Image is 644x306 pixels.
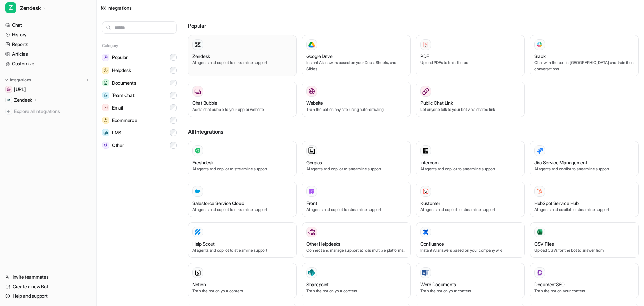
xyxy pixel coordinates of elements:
[194,229,201,235] img: Help Scout
[3,77,33,83] button: Integrations
[102,64,177,77] button: HelpdeskHelpdesk
[306,288,406,294] p: Train the bot on your content
[530,141,639,176] button: Jira Service ManagementAI agents and copilot to streamline support
[102,54,109,61] img: Popular
[188,82,297,117] button: Chat BubbleAdd a chat bubble to your app or website
[420,281,456,288] h3: Word Documents
[420,200,440,207] h3: Kustomer
[192,200,244,207] h3: Salesforce Service Cloud
[188,21,639,30] h3: Popular
[306,106,406,113] p: Train the bot on any site using auto-crawling
[112,54,128,61] span: Popular
[188,222,297,258] button: Help ScoutHelp ScoutAI agents and copilot to streamline support
[3,272,94,282] a: Invite teammates
[192,60,292,66] p: AI agents and copilot to streamline support
[3,85,94,94] a: www.eesel.ai[URL]
[112,67,131,74] span: Helpdesk
[3,30,94,39] a: History
[306,53,333,60] h3: Google Drive
[416,35,525,76] button: PDFPDFUpload PDFs to train the bot
[102,129,109,136] img: LMS
[102,139,177,151] button: OtherOther
[534,247,634,253] p: Upload CSVs for the bot to answer from
[102,104,109,111] img: Email
[306,159,322,166] h3: Gorgias
[420,60,520,66] p: Upload PDFs to train the bot
[306,281,329,288] h3: Sharepoint
[102,51,177,64] button: PopularPopular
[192,99,217,106] h3: Chat Bubble
[7,98,11,102] img: Zendesk
[420,106,520,113] p: Let anyone talk to your bot via a shared link
[534,207,634,213] p: AI agents and copilot to streamline support
[302,182,411,217] button: FrontFrontAI agents and copilot to streamline support
[3,106,94,116] a: Explore all integrations
[302,35,411,76] button: Google DriveGoogle DriveInstant AI answers based on your Docs, Sheets, and Slides
[420,288,520,294] p: Train the bot on your content
[306,200,317,207] h3: Front
[420,207,520,213] p: AI agents and copilot to streamline support
[14,106,91,117] span: Explore all integrations
[102,79,109,86] img: Documents
[3,20,94,30] a: Chat
[534,53,546,60] h3: Slack
[3,49,94,59] a: Articles
[7,87,11,91] img: www.eesel.ai
[112,142,124,149] span: Other
[534,281,565,288] h3: Document360
[422,229,429,235] img: Confluence
[188,35,297,76] button: ZendeskAI agents and copilot to streamline support
[530,35,639,76] button: SlackSlackChat with the bot in [GEOGRAPHIC_DATA] and train it on conversations
[192,159,213,166] h3: Freshdesk
[5,108,12,115] img: explore all integrations
[420,240,444,247] h3: Confluence
[302,141,411,176] button: GorgiasAI agents and copilot to streamline support
[112,80,136,86] span: Documents
[306,207,406,213] p: AI agents and copilot to streamline support
[302,222,411,258] button: Other HelpdesksOther HelpdesksConnect and manage support across multiple platforms.
[422,41,429,48] img: PDF
[308,229,315,235] img: Other Helpdesks
[416,182,525,217] button: KustomerKustomerAI agents and copilot to streamline support
[306,99,323,106] h3: Website
[102,114,177,126] button: EcommerceEcommerce
[416,82,525,117] button: Public Chat LinkLet anyone talk to your bot via a shared link
[10,77,31,83] p: Integrations
[101,4,132,11] a: Integrations
[192,247,292,253] p: AI agents and copilot to streamline support
[308,88,315,95] img: Website
[112,117,137,124] span: Ecommerce
[536,188,543,195] img: HubSpot Service Hub
[306,60,406,72] p: Instant AI answers based on your Docs, Sheets, and Slides
[420,99,453,106] h3: Public Chat Link
[102,77,177,89] button: DocumentsDocuments
[420,53,429,60] h3: PDF
[534,200,579,207] h3: HubSpot Service Hub
[306,240,340,247] h3: Other Helpdesks
[188,128,639,136] h3: All Integrations
[3,40,94,49] a: Reports
[530,182,639,217] button: HubSpot Service HubHubSpot Service HubAI agents and copilot to streamline support
[4,78,9,82] img: expand menu
[14,97,32,103] p: Zendesk
[534,60,634,72] p: Chat with the bot in [GEOGRAPHIC_DATA] and train it on conversations
[3,282,94,291] a: Create a new Bot
[192,240,215,247] h3: Help Scout
[3,59,94,69] a: Customize
[306,166,406,172] p: AI agents and copilot to streamline support
[302,263,411,298] button: SharepointSharepointTrain the bot on your content
[192,288,292,294] p: Train the bot on your content
[14,86,26,93] span: [URL]
[534,166,634,172] p: AI agents and copilot to streamline support
[534,159,587,166] h3: Jira Service Management
[102,126,177,139] button: LMSLMS
[102,43,177,48] h5: Category
[536,269,543,276] img: Document360
[102,142,109,149] img: Other
[192,207,292,213] p: AI agents and copilot to streamline support
[112,129,121,136] span: LMS
[188,263,297,298] button: NotionNotionTrain the bot on your content
[420,247,520,253] p: Instant AI answers based on your company wiki
[530,222,639,258] button: CSV FilesCSV FilesUpload CSVs for the bot to answer from
[102,101,177,114] button: EmailEmail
